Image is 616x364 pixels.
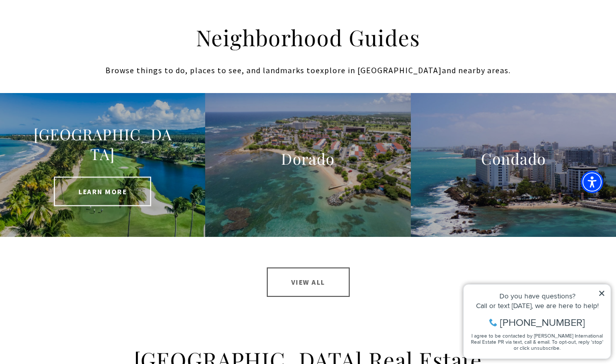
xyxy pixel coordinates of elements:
[441,149,585,169] h3: Condado
[236,149,380,169] h3: Dorado
[54,176,151,206] span: Learn More
[267,267,350,297] a: View All
[11,23,147,30] div: Do you have questions?
[205,93,410,236] a: Dorado's pristine sea Dorado
[11,33,147,40] div: Call or text [DATE], we are here to help!
[13,63,145,82] span: I agree to be contacted by [PERSON_NAME] International Real Estate PR via text, call & email. To ...
[42,48,127,58] span: [PHONE_NUMBER]
[89,64,527,77] p: Browse things to do, places to see, and landmarks to and nearby areas.
[316,65,442,75] a: explore in [GEOGRAPHIC_DATA]
[581,171,603,193] div: Accessibility Menu
[411,93,616,236] a: tall buildings by the sea Condado
[31,124,174,164] h3: [GEOGRAPHIC_DATA]
[89,23,527,52] h2: Neighborhood Guides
